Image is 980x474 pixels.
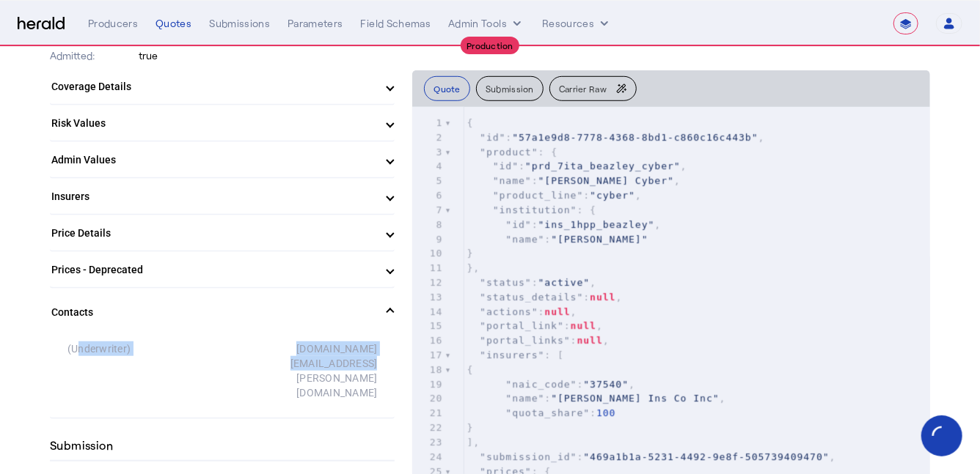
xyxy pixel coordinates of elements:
[412,435,445,450] div: 23
[538,175,674,186] span: "[PERSON_NAME] Cyber"
[50,437,113,454] h4: Submission
[209,16,270,31] div: Submissions
[412,290,445,305] div: 13
[50,142,395,177] mat-expansion-panel-header: Admin Values
[544,306,570,317] span: null
[412,450,445,464] div: 24
[412,232,445,247] div: 9
[412,406,445,421] div: 21
[51,262,376,278] mat-panel-title: Prices - Deprecated
[467,407,615,418] span: :
[467,320,602,331] span: : ,
[412,391,445,406] div: 20
[467,248,473,259] span: }
[461,37,519,54] div: Production
[50,48,136,63] p: Admitted:
[577,335,602,346] span: null
[467,262,480,273] span: },
[590,190,635,201] span: "cyber"
[412,145,445,160] div: 3
[480,277,532,288] span: "status"
[467,204,596,215] span: : {
[412,319,445,333] div: 15
[412,348,445,363] div: 17
[480,451,577,462] span: "submission_id"
[467,349,564,360] span: : [
[538,219,655,230] span: "ins_1hpp_beazley"
[448,16,524,31] button: internal dropdown menu
[50,215,395,251] mat-expansion-panel-header: Price Details
[559,84,607,93] span: Carrier Raw
[493,175,532,186] span: "name"
[222,341,377,400] div: [DOMAIN_NAME][EMAIL_ADDRESS][PERSON_NAME][DOMAIN_NAME]
[51,152,376,168] mat-panel-title: Admin Values
[412,116,445,130] div: 1
[571,320,596,331] span: null
[412,363,445,377] div: 18
[467,147,557,158] span: : {
[67,341,222,400] div: (Underwriter)
[542,16,612,31] button: Resources dropdown menu
[480,306,538,317] span: "actions"
[412,421,445,435] div: 22
[505,407,590,418] span: "quota_share"
[551,234,648,245] span: "[PERSON_NAME]"
[505,219,531,230] span: "id"
[480,132,505,143] span: "id"
[583,379,629,390] span: "37540"
[412,188,445,203] div: 6
[493,160,519,171] span: "id"
[538,277,590,288] span: "active"
[88,16,138,31] div: Producers
[51,189,376,204] mat-panel-title: Insurers
[412,218,445,232] div: 8
[51,79,376,95] mat-panel-title: Coverage Details
[467,292,622,303] span: : ,
[467,277,596,288] span: : ,
[505,393,544,404] span: "name"
[467,306,577,317] span: : ,
[18,17,65,31] img: Herald Logo
[467,175,680,186] span: : ,
[412,130,445,145] div: 2
[467,422,473,433] span: }
[551,393,720,404] span: "[PERSON_NAME] Ins Co Inc"
[467,117,473,128] span: {
[412,261,445,275] div: 11
[412,174,445,188] div: 5
[412,203,445,218] div: 7
[512,132,758,143] span: "57a1e9d8-7778-4368-8bd1-c860c16c443b"
[467,451,835,462] span: : ,
[412,159,445,174] div: 4
[467,364,473,375] span: {
[505,379,577,390] span: "naic_code"
[412,246,445,261] div: 10
[50,179,395,214] mat-expansion-panel-header: Insurers
[480,335,571,346] span: "portal_links"
[467,160,687,171] span: : ,
[361,16,431,31] div: Field Schemas
[412,275,445,290] div: 12
[412,377,445,392] div: 19
[467,393,725,404] span: : ,
[412,305,445,319] div: 14
[467,379,635,390] span: : ,
[50,252,395,287] mat-expansion-panel-header: Prices - Deprecated
[51,116,376,131] mat-panel-title: Risk Values
[424,76,470,101] button: Quote
[480,147,538,158] span: "product"
[467,234,648,245] span: :
[467,335,609,346] span: : ,
[493,204,577,215] span: "institution"
[139,48,395,63] p: true
[467,190,641,201] span: : ,
[480,292,583,303] span: "status_details"
[583,451,829,462] span: "469a1b1a-5231-4492-9e8f-505739409470"
[50,289,395,336] mat-expansion-panel-header: Contacts
[467,219,661,230] span: : ,
[596,407,615,418] span: 100
[549,76,637,101] button: Carrier Raw
[156,16,191,31] div: Quotes
[505,234,544,245] span: "name"
[467,132,764,143] span: : ,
